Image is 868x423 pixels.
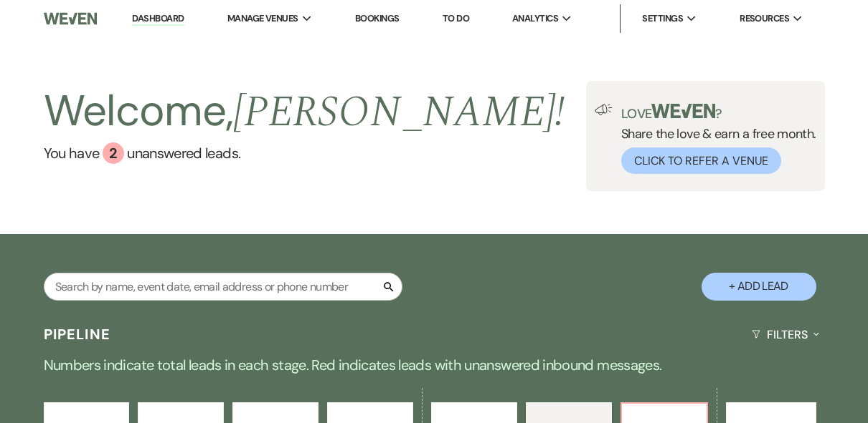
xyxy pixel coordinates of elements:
span: Settings [642,11,683,26]
button: + Add Lead [702,273,816,301]
span: Analytics [512,11,558,26]
img: loud-speaker-illustration.svg [595,104,613,115]
span: [PERSON_NAME] ! [233,79,565,145]
button: Filters [746,316,824,354]
a: Bookings [355,12,400,24]
a: To Do [443,12,469,24]
a: You have 2 unanswered leads. [44,142,565,164]
h2: Welcome, [44,81,565,142]
h3: Pipeline [44,324,111,344]
img: Weven Logo [44,4,97,34]
span: Manage Venues [227,11,298,26]
div: 2 [103,142,124,164]
img: weven-logo-green.svg [651,104,715,118]
button: Click to Refer a Venue [621,147,781,174]
a: Dashboard [132,12,184,26]
span: Resources [740,11,789,26]
div: Share the love & earn a free month. [613,104,816,174]
p: Love ? [621,104,816,120]
input: Search by name, event date, email address or phone number [44,273,402,301]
